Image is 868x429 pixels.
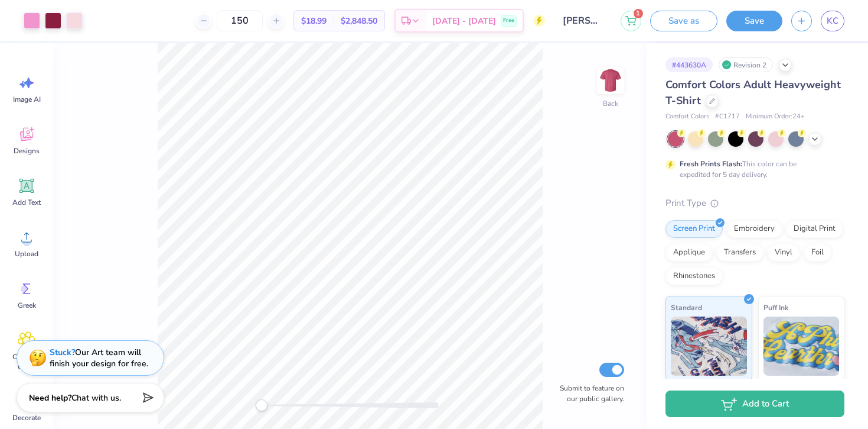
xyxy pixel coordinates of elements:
[256,399,267,411] div: Accessibility label
[503,17,514,25] span: Free
[29,392,71,404] strong: Need help?
[14,146,40,156] span: Designs
[650,11,717,31] button: Save as
[665,57,713,72] div: # 443630A
[665,267,723,285] div: Rhinestones
[621,11,641,31] button: 1
[18,301,36,310] span: Greek
[671,301,702,314] span: Standard
[217,10,263,31] input: – –
[15,249,38,259] span: Upload
[301,15,327,27] span: $18.99
[554,9,612,33] input: Untitled Design
[665,196,844,210] div: Print Type
[634,9,643,18] span: 1
[719,57,773,72] div: Revision 2
[13,95,41,104] span: Image AI
[680,159,825,180] div: This color can be expedited for 5 day delivery.
[716,244,763,262] div: Transfers
[341,15,377,27] span: $2,848.50
[746,112,805,122] span: Minimum Order: 24 +
[767,244,800,262] div: Vinyl
[680,159,742,169] strong: Fresh Prints Flash:
[726,220,782,238] div: Embroidery
[665,391,844,417] button: Add to Cart
[50,347,75,358] strong: Stuck?
[665,112,709,122] span: Comfort Colors
[665,244,713,262] div: Applique
[12,198,41,207] span: Add Text
[71,392,121,404] span: Chat with us.
[665,220,723,238] div: Screen Print
[726,11,782,31] button: Save
[432,15,496,27] span: [DATE] - [DATE]
[827,14,838,28] span: KC
[786,220,843,238] div: Digital Print
[599,69,622,92] img: Back
[821,11,844,31] a: KC
[671,317,747,376] img: Standard
[12,413,41,422] span: Decorate
[665,78,841,108] span: Comfort Colors Adult Heavyweight T-Shirt
[715,112,740,122] span: # C1717
[50,347,148,369] div: Our Art team will finish your design for free.
[763,317,840,376] img: Puff Ink
[7,352,46,371] span: Clipart & logos
[763,301,788,314] span: Puff Ink
[603,98,618,109] div: Back
[804,244,831,262] div: Foil
[553,383,624,404] label: Submit to feature on our public gallery.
